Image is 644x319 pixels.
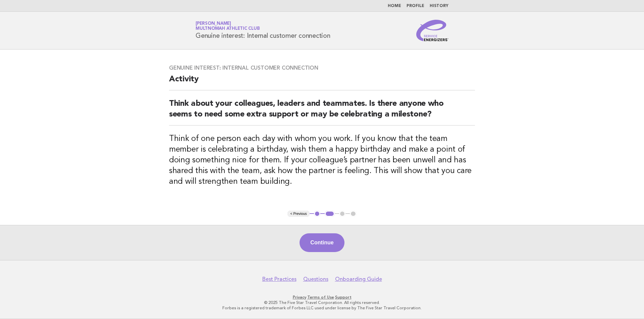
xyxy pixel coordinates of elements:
p: © 2025 The Five Star Travel Corporation. All rights reserved. [117,300,527,305]
p: Forbes is a registered trademark of Forbes LLC used under license by The Five Star Travel Corpora... [117,305,527,311]
a: Best Practices [262,276,297,283]
h2: Think about your colleagues, leaders and teammates. Is there anyone who seems to need some extra ... [169,98,475,126]
a: Onboarding Guide [335,276,382,283]
button: < Previous [287,211,309,217]
a: Privacy [293,295,306,300]
a: History [430,4,448,8]
a: Home [388,4,401,8]
a: Support [335,295,352,300]
h3: Think of one person each day with whom you work. If you know that the team member is celebrating ... [169,134,475,187]
button: Continue [300,233,344,252]
a: [PERSON_NAME]Multnomah Athletic Club [196,21,260,31]
button: 2 [325,211,334,217]
img: Service Energizers [416,20,448,41]
p: · · [117,295,527,300]
h3: Genuine interest: Internal customer connection [169,65,475,71]
h2: Activity [169,74,475,90]
h1: Genuine interest: Internal customer connection [196,22,330,39]
a: Profile [407,4,424,8]
button: 1 [314,211,321,217]
span: Multnomah Athletic Club [196,27,260,31]
a: Questions [303,276,328,283]
a: Terms of Use [307,295,334,300]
